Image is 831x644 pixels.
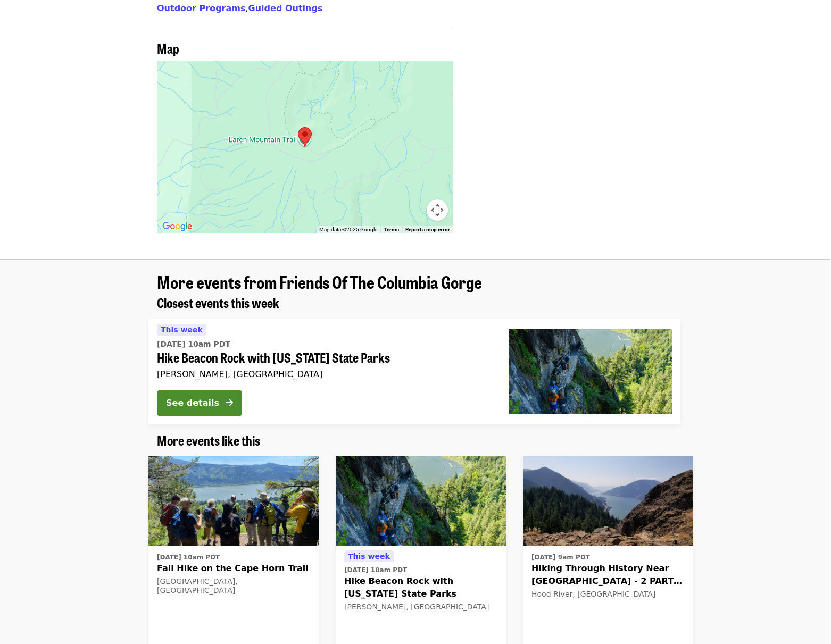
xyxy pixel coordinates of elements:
div: More events like this [148,433,680,448]
time: [DATE] 10am PDT [157,339,230,350]
button: See details [157,390,242,416]
span: Map data ©2025 Google [319,227,377,232]
a: More events like this [157,433,260,448]
div: [GEOGRAPHIC_DATA], [GEOGRAPHIC_DATA] [157,577,310,595]
time: [DATE] 10am PDT [344,565,407,575]
span: This week [161,325,203,334]
time: [DATE] 10am PDT [157,553,220,562]
img: Hiking Through History Near Hood River - 2 PART HIKE & WALK OUTING organized by Friends Of The Co... [523,456,693,546]
span: Map [157,39,179,57]
time: [DATE] 9am PDT [531,553,590,562]
a: Report a map error [405,227,450,232]
a: Guided Outings [248,3,323,13]
div: [PERSON_NAME], [GEOGRAPHIC_DATA] [157,369,492,379]
button: Map camera controls [427,199,448,221]
a: See details for "Hike Beacon Rock with Washington State Parks" [148,319,680,424]
img: Google [160,220,195,233]
a: Open this area in Google Maps (opens a new window) [160,220,195,233]
span: Hike Beacon Rock with [US_STATE] State Parks [344,575,497,600]
i: arrow-right icon [226,398,233,408]
span: Hiking Through History Near [GEOGRAPHIC_DATA] - 2 PART HIKE & WALK OUTING [531,562,685,588]
img: Hike Beacon Rock with Washington State Parks organized by Friends Of The Columbia Gorge [509,329,672,414]
a: Terms (opens in new tab) [384,227,399,232]
span: This week [348,552,390,561]
span: Hike Beacon Rock with [US_STATE] State Parks [157,350,492,365]
span: More events like this [157,431,260,449]
div: Hood River, [GEOGRAPHIC_DATA] [531,590,685,599]
span: More events from Friends Of The Columbia Gorge [157,269,482,294]
span: Closest events this week [157,293,279,312]
img: Fall Hike on the Cape Horn Trail organized by Friends Of The Columbia Gorge [148,456,319,546]
div: [PERSON_NAME], [GEOGRAPHIC_DATA] [344,603,497,612]
span: , [157,3,248,13]
img: Hike Beacon Rock with Washington State Parks organized by Friends Of The Columbia Gorge [336,456,506,546]
a: Outdoor Programs [157,3,245,13]
div: See details [166,397,219,409]
span: Fall Hike on the Cape Horn Trail [157,562,310,575]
